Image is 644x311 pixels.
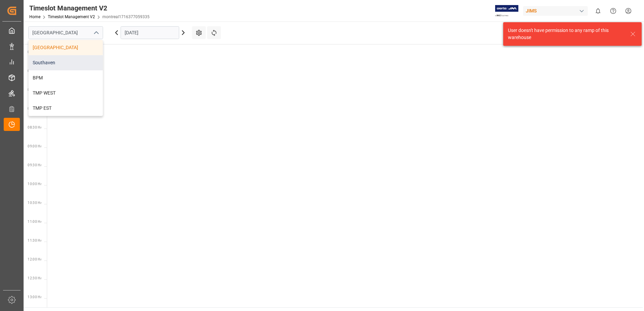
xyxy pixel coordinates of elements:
[28,26,103,39] input: Type to search/select
[91,28,101,38] button: close menu
[29,101,103,116] div: TMP EST
[28,201,41,205] span: 10:30 Hr
[508,27,624,41] div: User doesn't have permission to any ramp of this warehouse
[28,220,41,223] span: 11:00 Hr
[29,3,150,13] div: Timeslot Management V2
[28,88,41,92] span: 07:30 Hr
[28,50,41,54] span: 06:30 Hr
[29,70,103,85] div: BPM
[29,55,103,70] div: Southaven
[28,295,41,299] span: 13:00 Hr
[28,182,41,186] span: 10:00 Hr
[29,14,40,19] a: Home
[28,257,41,261] span: 12:00 Hr
[28,163,41,167] span: 09:30 Hr
[28,107,41,110] span: 08:00 Hr
[495,5,518,17] img: Exertis%20JAM%20-%20Email%20Logo.jpg_1722504956.jpg
[121,26,179,39] input: DD.MM.YYYY
[29,85,103,101] div: TMP WEST
[29,40,103,55] div: [GEOGRAPHIC_DATA]
[28,69,41,73] span: 07:00 Hr
[28,144,41,148] span: 09:00 Hr
[28,276,41,280] span: 12:30 Hr
[48,14,95,19] a: Timeslot Management V2
[28,239,41,242] span: 11:30 Hr
[28,126,41,129] span: 08:30 Hr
